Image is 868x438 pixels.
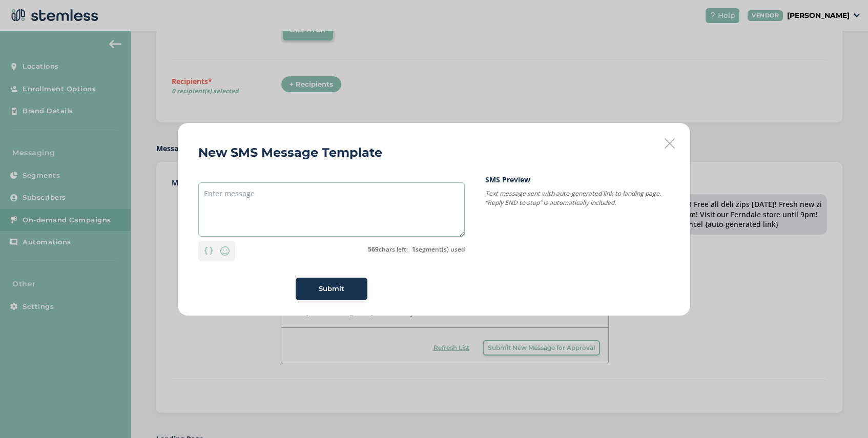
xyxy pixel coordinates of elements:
label: chars left; [368,245,408,254]
label: SMS Preview [485,174,670,185]
label: segment(s) used [412,245,465,254]
img: icon-brackets-fa390dc5.svg [204,247,213,254]
h2: New SMS Message Template [198,143,382,162]
img: icon-smiley-d6edb5a7.svg [219,245,231,257]
iframe: Chat Widget [817,389,868,438]
button: Submit [296,278,367,300]
span: Submit [319,284,344,294]
p: Text message sent with auto-generated link to landing page. “Reply END to stop” is automatically ... [485,189,670,207]
strong: 569 [368,245,379,254]
strong: 1 [412,245,416,254]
